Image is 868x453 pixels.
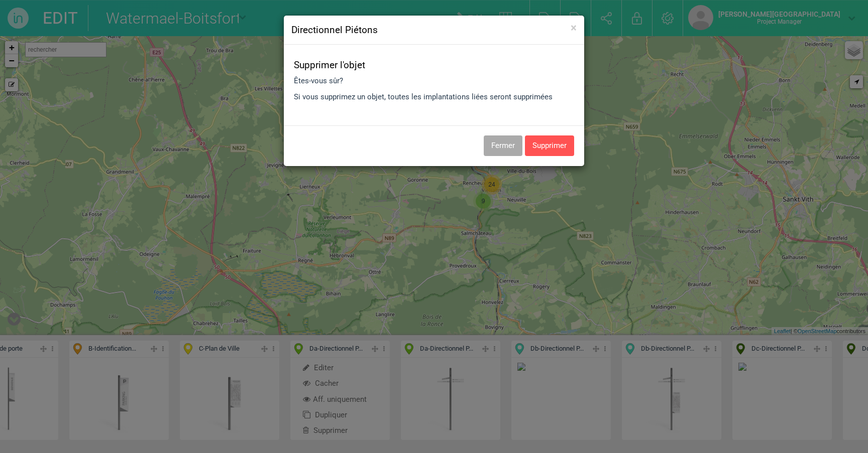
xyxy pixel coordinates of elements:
span: × [571,21,577,34]
p: Si vous supprimez un objet, toutes les implantations liées seront supprimées [294,92,574,102]
h4: Directionnel Piétons [291,23,577,37]
p: Êtes-vous sûr? [294,76,574,86]
button: Supprimer [525,135,574,156]
button: Fermer [484,135,522,156]
h4: Supprimer l'objet [294,60,574,71]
